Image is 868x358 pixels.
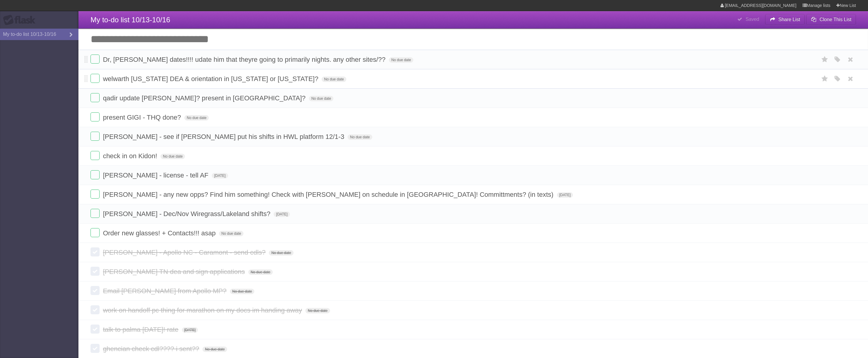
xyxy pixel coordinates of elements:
[230,289,254,294] span: No due date
[91,132,100,141] label: Done
[305,308,330,313] span: No due date
[103,229,217,237] span: Order new glasses! + Contacts!!! asap
[274,212,290,217] span: [DATE]
[91,112,100,121] label: Done
[806,14,856,25] button: Clone This List
[212,173,228,178] span: [DATE]
[91,344,100,353] label: Done
[269,250,293,256] span: No due date
[103,133,346,140] span: [PERSON_NAME] - see if [PERSON_NAME] put his shifts in HWL platform 12/1-3
[3,15,39,26] div: Flask
[103,268,246,275] span: [PERSON_NAME] TN dea and sign applications
[103,191,555,198] span: [PERSON_NAME] - any new opps? Find him something! Check with [PERSON_NAME] on schedule in [GEOGRA...
[91,209,100,218] label: Done
[778,17,800,22] b: Share List
[103,152,159,160] span: check in on Kidon!
[91,190,100,199] label: Done
[91,267,100,276] label: Done
[389,57,413,63] span: No due date
[557,192,573,198] span: [DATE]
[309,96,333,101] span: No due date
[184,115,209,121] span: No due date
[103,75,320,83] span: welwarth [US_STATE] DEA & orientation in [US_STATE] or [US_STATE]?
[819,74,831,84] label: Star task
[103,287,228,295] span: Email [PERSON_NAME] from Apollo MP?
[765,14,805,25] button: Share List
[819,17,851,22] b: Clone This List
[91,16,170,24] span: My to-do list 10/13-10/16
[248,269,273,275] span: No due date
[103,326,180,333] span: talk to palma [DATE]! rate
[161,154,185,159] span: No due date
[91,170,100,179] label: Done
[91,305,100,314] label: Done
[103,210,272,218] span: [PERSON_NAME] - Dec/Nov Wiregrass/Lakeland shifts?
[348,134,372,140] span: No due date
[182,327,198,333] span: [DATE]
[91,228,100,237] label: Done
[91,151,100,160] label: Done
[103,94,307,102] span: qadir update [PERSON_NAME]? present in [GEOGRAPHIC_DATA]?
[91,286,100,295] label: Done
[219,231,243,236] span: No due date
[91,74,100,83] label: Done
[103,171,210,179] span: [PERSON_NAME] - license - tell AF
[91,55,100,64] label: Done
[819,55,831,64] label: Star task
[91,325,100,334] label: Done
[746,17,759,22] b: Saved
[202,347,227,352] span: No due date
[103,249,267,256] span: [PERSON_NAME] - Apollo NC - Caramont - send cdls?
[103,345,201,353] span: ghencian check cdl???? i sent??
[103,306,304,314] span: work on handoff pc thing for marathon on my docs im handing away
[322,77,346,82] span: No due date
[103,114,183,121] span: present GIGI - THQ done?
[103,56,387,63] span: Dr, [PERSON_NAME] dates!!!! udate him that theyre going to primarily nights. any other sites/??
[91,93,100,102] label: Done
[91,247,100,256] label: Done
